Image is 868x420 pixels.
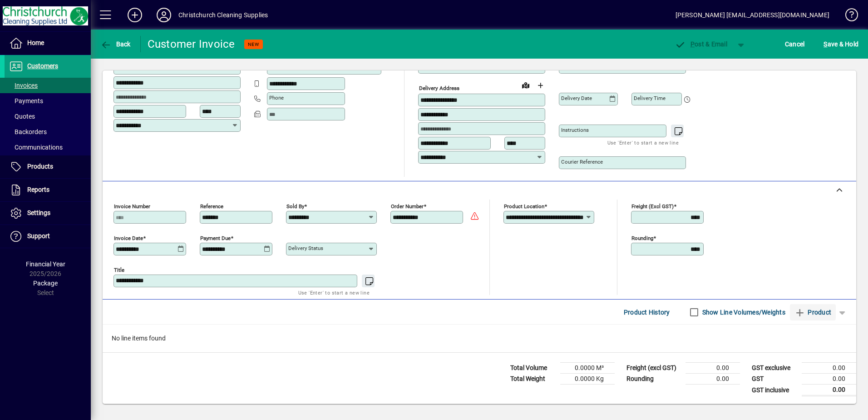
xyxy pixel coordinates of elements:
[200,235,231,241] mat-label: Payment due
[802,374,856,385] td: 0.00
[686,374,740,385] td: 0.00
[27,209,50,216] span: Settings
[700,308,785,317] label: Show Line Volumes/Weights
[178,8,268,22] div: Christchurch Cleaning Supplies
[561,159,603,165] mat-label: Courier Reference
[27,232,50,240] span: Support
[504,203,544,210] mat-label: Product location
[533,78,547,93] button: Choose address
[624,305,670,320] span: Product History
[622,374,686,385] td: Rounding
[5,155,91,178] a: Products
[9,144,63,151] span: Communications
[9,113,35,120] span: Quotes
[27,62,58,70] span: Customers
[676,8,829,22] div: [PERSON_NAME] [EMAIL_ADDRESS][DOMAIN_NAME]
[100,40,131,48] span: Back
[5,179,91,201] a: Reports
[802,385,856,396] td: 0.00
[27,39,44,46] span: Home
[98,36,133,52] button: Back
[785,37,805,51] span: Cancel
[200,203,223,210] mat-label: Reference
[824,40,827,48] span: S
[114,267,124,273] mat-label: Title
[506,363,560,374] td: Total Volume
[114,203,150,210] mat-label: Invoice number
[5,202,91,225] a: Settings
[26,260,65,268] span: Financial Year
[794,305,831,320] span: Product
[286,203,304,210] mat-label: Sold by
[622,363,686,374] td: Freight (excl GST)
[790,304,836,320] button: Product
[5,93,91,109] a: Payments
[149,7,178,23] button: Profile
[631,235,653,241] mat-label: Rounding
[5,32,91,55] a: Home
[391,203,424,210] mat-label: Order number
[560,374,615,385] td: 0.0000 Kg
[91,36,141,52] app-page-header-button: Back
[5,124,91,140] a: Backorders
[9,128,47,135] span: Backorders
[686,363,740,374] td: 0.00
[298,287,370,298] mat-hint: Use 'Enter' to start a new line
[561,95,592,101] mat-label: Delivery date
[288,245,323,251] mat-label: Delivery status
[27,186,49,193] span: Reports
[5,78,91,93] a: Invoices
[27,163,53,170] span: Products
[506,374,560,385] td: Total Weight
[690,40,695,48] span: P
[120,7,149,23] button: Add
[620,304,674,320] button: Product History
[821,36,861,52] button: Save & Hold
[9,82,38,89] span: Invoices
[747,385,802,396] td: GST inclusive
[560,363,615,374] td: 0.0000 M³
[5,140,91,155] a: Communications
[248,41,259,47] span: NEW
[518,78,533,92] a: View on map
[607,137,679,148] mat-hint: Use 'Enter' to start a new line
[5,109,91,124] a: Quotes
[783,36,807,52] button: Cancel
[103,325,856,352] div: No line items found
[114,235,143,241] mat-label: Invoice date
[670,36,732,52] button: Post & Email
[802,363,856,374] td: 0.00
[631,203,674,210] mat-label: Freight (excl GST)
[269,95,284,101] mat-label: Phone
[5,225,91,248] a: Support
[838,2,857,31] a: Knowledge Base
[634,95,666,101] mat-label: Delivery time
[561,127,589,133] mat-label: Instructions
[675,40,727,48] span: ost & Email
[747,363,802,374] td: GST exclusive
[824,37,858,51] span: ave & Hold
[148,37,235,51] div: Customer Invoice
[747,374,802,385] td: GST
[9,97,43,105] span: Payments
[33,280,58,287] span: Package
